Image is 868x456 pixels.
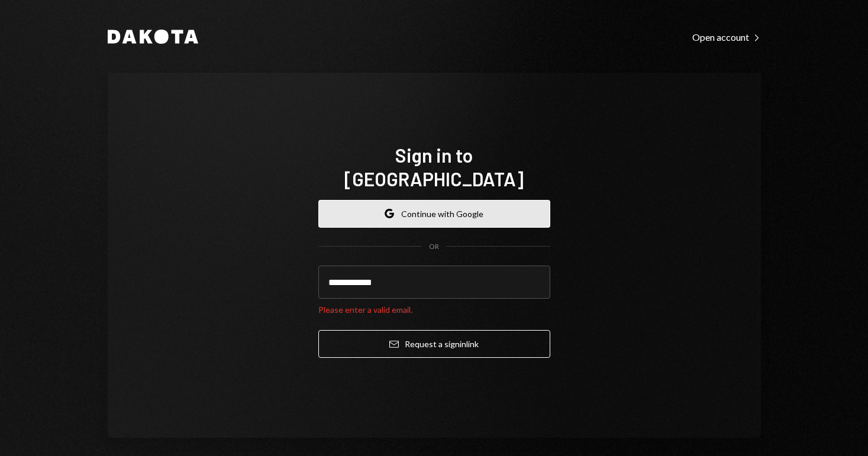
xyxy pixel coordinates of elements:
div: OR [429,242,439,252]
a: Open account [692,30,761,43]
div: Please enter a valid email. [318,303,550,316]
h1: Sign in to [GEOGRAPHIC_DATA] [318,143,550,190]
div: Open account [692,31,761,43]
button: Continue with Google [318,200,550,228]
button: Request a signinlink [318,330,550,358]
